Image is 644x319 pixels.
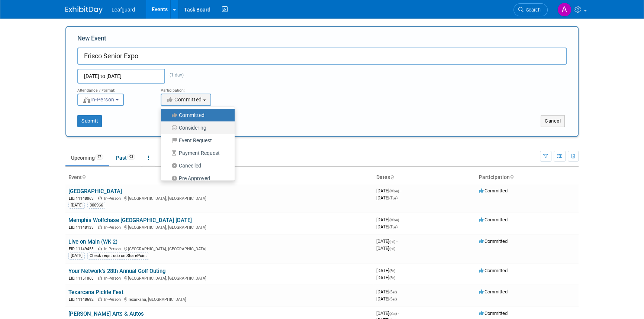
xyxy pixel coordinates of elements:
div: Check reqst sub on SharePoint [87,253,149,259]
img: In-Person Event [98,247,102,250]
span: (Fri) [389,240,395,244]
span: [DATE] [376,275,395,280]
span: Search [524,7,541,13]
span: Leafguard [112,7,135,13]
span: [DATE] [376,296,397,302]
th: Event [65,171,373,184]
img: In-Person Event [98,196,102,200]
label: Cancelled [165,161,227,170]
div: [GEOGRAPHIC_DATA], [GEOGRAPHIC_DATA] [68,224,370,230]
div: [GEOGRAPHIC_DATA], [GEOGRAPHIC_DATA] [68,195,370,201]
span: [DATE] [376,289,399,294]
button: Submit [77,115,102,127]
span: In-Person [104,196,123,201]
span: In-Person [104,276,123,281]
label: Payment Request [165,148,227,158]
th: Dates [373,171,476,184]
input: Name of Trade Show / Conference [77,48,567,65]
a: Live on Main (WK 2) [68,238,117,245]
span: - [398,310,399,316]
span: Committed [479,289,508,294]
span: [DATE] [376,195,397,201]
span: (Sat) [389,297,397,301]
span: (Sat) [389,290,397,294]
span: [DATE] [376,224,397,230]
span: - [398,289,399,294]
span: Committed [479,238,508,244]
span: In-Person [104,225,123,230]
img: ExhibitDay [65,6,103,14]
div: [DATE] [68,253,85,259]
label: Pre Approved [165,173,227,183]
span: 47 [95,154,103,160]
span: [DATE] [376,245,395,251]
a: Sort by Start Date [390,174,394,180]
span: EID: 11148133 [69,225,97,230]
span: EID: 11148063 [69,196,97,201]
span: Committed [166,97,202,102]
span: (Fri) [389,269,395,273]
span: Committed [479,188,508,193]
label: Considering [165,123,227,133]
span: Committed [479,310,508,316]
a: Your Network's 28th Annual Golf Outing [68,268,165,274]
span: - [396,238,397,244]
span: (1 day) [165,72,184,78]
span: (Mon) [389,218,399,222]
span: [DATE] [376,188,401,193]
span: (Fri) [389,247,395,251]
img: In-Person Event [98,225,102,229]
span: (Fri) [389,276,395,280]
span: 93 [127,154,135,160]
a: Texarcana Pickle Fest [68,289,123,296]
span: - [400,217,401,222]
span: EID: 11151068 [69,276,97,280]
label: New Event [77,34,106,46]
span: - [396,268,397,273]
div: Attendance / Format: [77,84,149,93]
a: Sort by Participation Type [510,174,513,180]
div: [GEOGRAPHIC_DATA], [GEOGRAPHIC_DATA] [68,275,370,281]
span: (Tue) [389,196,397,200]
span: Committed [479,268,508,273]
span: (Mon) [389,189,399,193]
img: Arlene Duncan [557,3,571,17]
button: Cancel [541,115,565,127]
th: Participation [476,171,579,184]
a: Past93 [110,151,141,165]
span: Committed [479,217,508,222]
button: In-Person [77,94,124,106]
span: (Tue) [389,225,397,229]
div: Participation: [161,84,233,93]
span: [DATE] [376,217,401,222]
a: Memphis Wolfchase [GEOGRAPHIC_DATA] [DATE] [68,217,192,224]
img: In-Person Event [98,297,102,301]
span: EID: 11148692 [69,297,97,302]
a: [GEOGRAPHIC_DATA] [68,188,122,195]
div: [GEOGRAPHIC_DATA], [GEOGRAPHIC_DATA] [68,245,370,252]
div: 300966 [87,202,105,209]
span: (Sat) [389,312,397,316]
span: [DATE] [376,268,397,273]
img: In-Person Event [98,276,102,280]
div: [DATE] [68,202,85,209]
a: Upcoming47 [65,151,109,165]
span: In-Person [83,97,115,102]
input: Start Date - End Date [77,69,165,84]
a: [PERSON_NAME] Arts & Autos [68,310,144,317]
span: In-Person [104,247,123,251]
span: [DATE] [376,238,397,244]
label: Committed [165,110,227,120]
a: Sort by Event Name [82,174,86,180]
span: - [400,188,401,193]
span: [DATE] [376,310,399,316]
button: Committed [161,94,211,106]
div: Texarkana, [GEOGRAPHIC_DATA] [68,296,370,302]
label: Event Request [165,136,227,145]
span: In-Person [104,297,123,302]
span: EID: 11149453 [69,247,97,251]
a: Search [513,3,548,16]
